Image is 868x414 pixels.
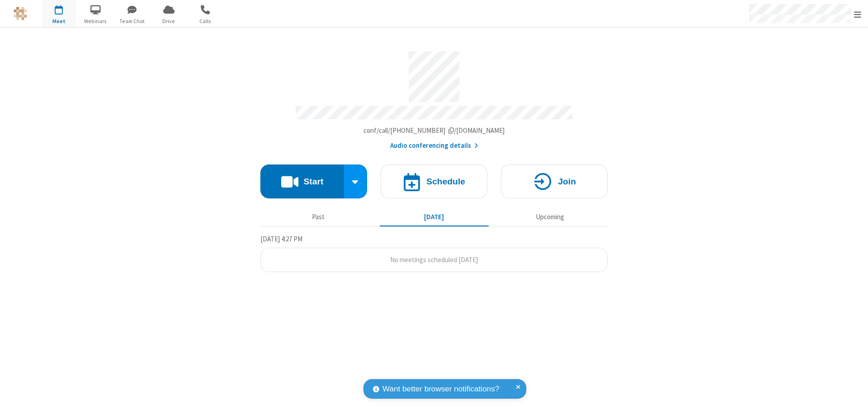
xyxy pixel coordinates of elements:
[501,165,608,198] button: Join
[426,177,465,186] h4: Schedule
[189,17,222,25] span: Calls
[344,165,368,198] div: Start conference options
[115,17,149,25] span: Team Chat
[381,165,487,198] button: Schedule
[495,208,604,226] button: Upcoming
[260,165,344,198] button: Start
[382,383,499,395] span: Want better browser notifications?
[363,126,505,136] button: Copy my meeting room linkCopy my meeting room link
[42,17,76,25] span: Meet
[260,235,302,243] span: [DATE] 4:27 PM
[14,7,27,20] img: QA Selenium DO NOT DELETE OR CHANGE
[558,177,576,186] h4: Join
[363,126,505,135] span: Copy my meeting room link
[380,208,489,226] button: [DATE]
[390,141,478,151] button: Audio conferencing details
[845,390,861,408] iframe: Chat
[79,17,113,25] span: Webinars
[390,255,478,264] span: No meetings scheduled [DATE]
[264,208,373,226] button: Past
[260,234,608,273] section: Today's Meetings
[303,177,323,186] h4: Start
[260,45,608,151] section: Account details
[152,17,186,25] span: Drive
